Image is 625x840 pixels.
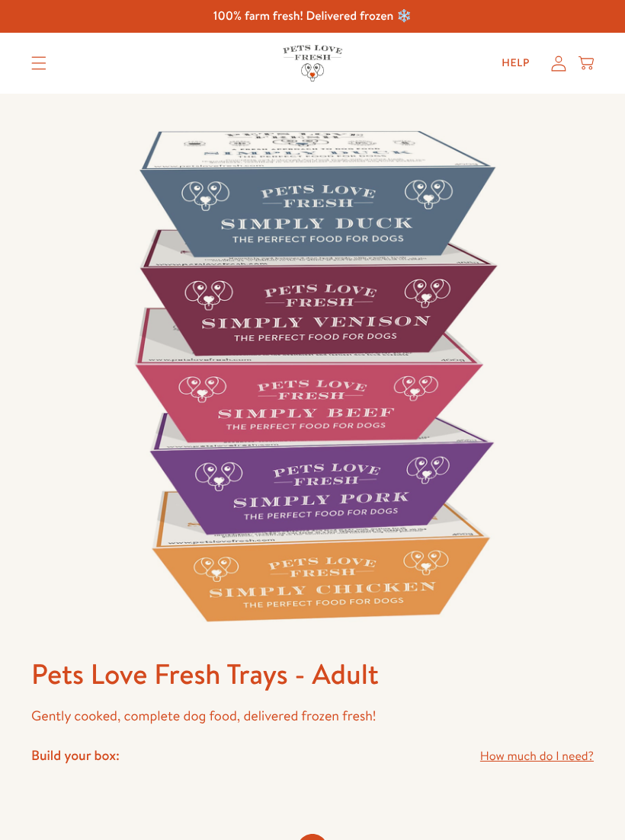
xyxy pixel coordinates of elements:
[19,44,59,82] summary: Translation missing: en.sections.header.menu
[283,45,342,81] img: Pets Love Fresh
[489,48,542,78] a: Help
[31,704,594,728] p: Gently cooked, complete dog food, delivered frozen fresh!
[549,768,610,825] iframe: Gorgias live chat messenger
[31,94,594,656] img: Pets Love Fresh Trays - Adult
[480,746,594,767] a: How much do I need?
[31,656,594,692] h1: Pets Love Fresh Trays - Adult
[31,746,120,764] h4: Build your box:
